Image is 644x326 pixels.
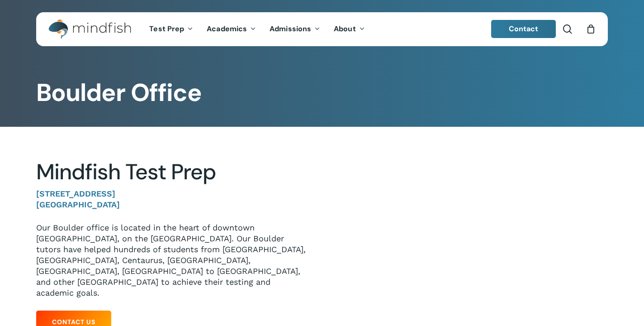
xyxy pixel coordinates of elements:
[263,25,327,33] a: Admissions
[36,200,120,209] strong: [GEOGRAPHIC_DATA]
[36,159,308,185] h2: Mindfish Test Prep
[36,189,115,198] strong: [STREET_ADDRESS]
[142,25,200,33] a: Test Prep
[491,20,556,38] a: Contact
[327,25,372,33] a: About
[509,24,539,34] span: Contact
[200,25,263,33] a: Academics
[149,24,184,34] span: Test Prep
[36,12,608,46] header: Main Menu
[270,24,311,34] span: Admissions
[36,78,607,107] h1: Boulder Office
[334,24,356,34] span: About
[207,24,247,34] span: Academics
[142,12,371,46] nav: Main Menu
[36,222,308,298] p: Our Boulder office is located in the heart of downtown [GEOGRAPHIC_DATA], on the [GEOGRAPHIC_DATA...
